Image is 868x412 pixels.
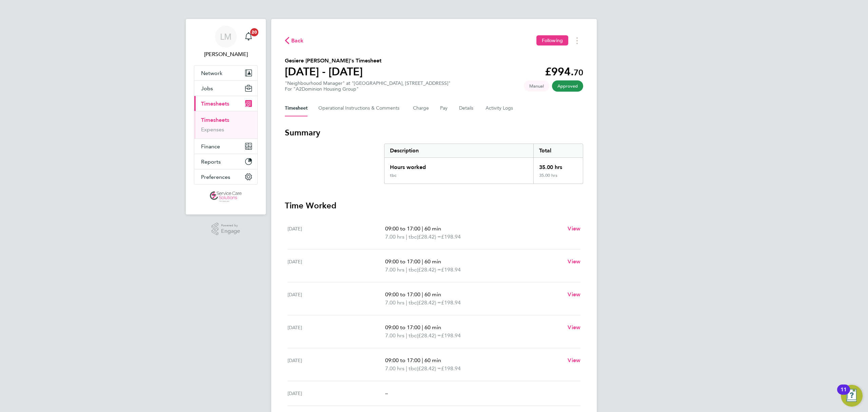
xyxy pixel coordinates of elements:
button: Network [194,65,257,80]
span: 09:00 to 17:00 [385,225,420,232]
span: Powered by [221,223,240,228]
span: | [422,357,423,363]
div: Hours worked [384,158,533,173]
span: | [406,266,407,273]
div: Description [384,144,533,157]
button: Reports [194,154,257,169]
span: View [568,291,580,298]
div: Total [533,144,583,157]
span: | [406,299,407,306]
span: 20 [250,28,258,36]
a: View [568,291,580,299]
span: 7.00 hrs [385,365,405,372]
div: [DATE] [288,389,385,397]
span: 60 min [425,324,441,331]
span: £198.94 [441,332,461,339]
span: | [406,332,407,339]
span: 7.00 hrs [385,299,405,306]
span: – [385,390,388,396]
span: 7.00 hrs [385,266,405,273]
div: [DATE] [288,291,385,307]
button: Timesheets Menu [571,35,583,46]
span: 7.00 hrs [385,233,405,240]
span: Jobs [201,85,213,92]
span: (£28.42) = [417,332,441,339]
span: | [406,365,407,372]
a: Timesheets [201,117,229,123]
span: | [422,291,423,298]
span: | [422,258,423,265]
span: This timesheet was manually created. [524,80,549,92]
div: Timesheets [194,111,257,138]
span: Timesheets [201,100,229,107]
div: tbc [390,173,396,178]
a: View [568,356,580,364]
nav: Main navigation [186,19,266,214]
h1: [DATE] - [DATE] [285,65,381,78]
span: 09:00 to 17:00 [385,324,420,331]
span: £198.94 [441,266,461,273]
span: Back [291,37,304,45]
span: View [568,324,580,331]
span: 60 min [425,225,441,232]
span: | [422,324,423,331]
span: View [568,357,580,363]
span: This timesheet has been approved. [552,80,583,92]
div: "Neighbourhood Manager" at "[GEOGRAPHIC_DATA], [STREET_ADDRESS]" [285,80,451,92]
div: 11 [841,390,847,398]
span: (£28.42) = [417,299,441,306]
div: For "A2Dominion Housing Group" [285,86,451,92]
span: £198.94 [441,233,461,240]
span: 7.00 hrs [385,332,405,339]
span: tbc [409,233,417,241]
span: (£28.42) = [417,266,441,273]
button: Activity Logs [486,100,514,116]
span: 09:00 to 17:00 [385,357,420,363]
span: 60 min [425,357,441,363]
img: servicecare-logo-retina.png [210,191,242,202]
a: Expenses [201,126,224,133]
div: [DATE] [288,225,385,241]
button: Finance [194,139,257,154]
div: 35.00 hrs [533,173,583,184]
button: Pay [440,100,448,116]
span: Following [542,37,563,43]
a: 20 [242,26,255,48]
a: Powered byEngage [212,223,240,236]
a: View [568,323,580,332]
span: View [568,225,580,232]
span: | [422,225,423,232]
span: tbc [409,332,417,340]
span: | [406,233,407,240]
button: Timesheets [194,96,257,111]
span: £198.94 [441,299,461,306]
span: 09:00 to 17:00 [385,291,420,298]
span: 09:00 to 17:00 [385,258,420,265]
button: Following [536,35,568,45]
span: 70 [574,68,583,77]
span: 60 min [425,258,441,265]
app-decimal: £994. [545,65,583,78]
div: [DATE] [288,356,385,373]
span: tbc [409,299,417,307]
div: 35.00 hrs [533,158,583,173]
span: tbc [409,266,417,274]
span: Engage [221,228,240,234]
a: View [568,258,580,266]
button: Back [285,36,304,45]
span: (£28.42) = [417,365,441,372]
button: Operational Instructions & Comments [318,100,402,116]
span: (£28.42) = [417,233,441,240]
button: Jobs [194,81,257,96]
button: Preferences [194,169,257,184]
h2: Gesiere [PERSON_NAME]'s Timesheet [285,57,381,65]
span: Lee McMillan [194,50,258,58]
button: Open Resource Center, 11 new notifications [841,385,863,407]
div: Summary [384,144,583,184]
span: LM [220,32,232,41]
button: Timesheet [285,100,308,116]
div: [DATE] [288,258,385,274]
span: Network [201,70,222,76]
span: £198.94 [441,365,461,372]
div: [DATE] [288,323,385,340]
